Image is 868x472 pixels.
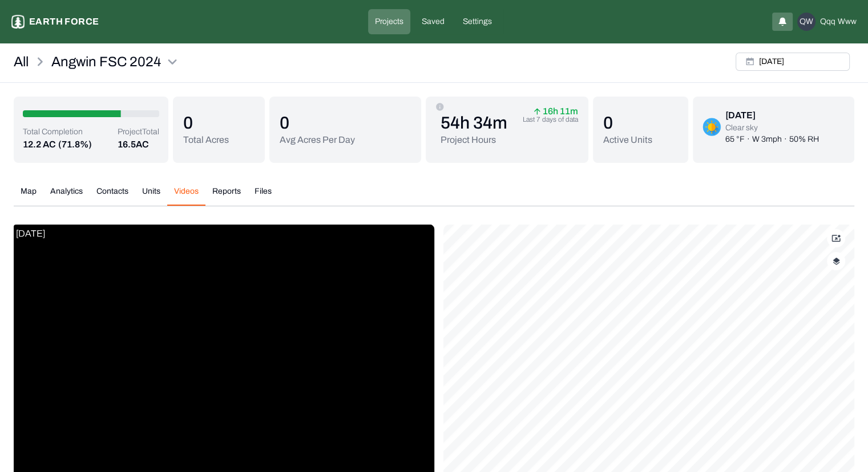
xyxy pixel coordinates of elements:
a: All [14,53,29,71]
button: QWqqqwww [797,13,857,31]
a: Settings [456,9,499,34]
button: Videos [167,186,205,206]
button: Reports [205,186,248,206]
p: 0 [280,113,355,133]
p: 16.5 AC [118,138,159,151]
p: 0 [603,113,652,133]
p: Total Acres [183,133,229,147]
div: [DATE] [725,109,819,122]
p: 65 °F [725,134,745,145]
span: www [838,16,857,27]
p: W 3mph [752,134,782,145]
p: Active Units [603,133,652,147]
button: 12.2 AC(71.8%) [23,138,92,151]
p: Earth force [29,15,99,29]
button: [DATE] [736,53,850,71]
p: 0 [183,113,229,133]
button: Map [14,186,43,206]
p: Projects [375,16,403,27]
p: Project Total [118,126,159,138]
button: Units [135,186,167,206]
img: clear-sky-DDUEQLQN.png [703,118,721,136]
p: 54h 34m [441,113,507,133]
div: QW [797,13,815,31]
p: [DATE] [14,225,47,243]
p: Saved [422,16,445,27]
a: Projects [368,9,410,34]
p: · [747,134,750,145]
p: Avg Acres Per Day [280,133,355,147]
img: arrow [534,108,540,115]
p: (71.8%) [58,138,92,151]
button: Files [248,186,278,206]
p: Project Hours [441,133,507,147]
p: Clear sky [725,122,819,134]
button: Analytics [43,186,90,206]
p: Last 7 days of data [523,115,578,124]
img: layerIcon [833,257,840,265]
p: 50% RH [789,134,819,145]
a: Saved [415,9,451,34]
p: · [784,134,787,145]
p: Settings [463,16,492,27]
span: qqq [820,16,835,27]
button: Contacts [90,186,135,206]
p: Angwin FSC 2024 [51,53,161,71]
img: earthforce-logo-white-uG4MPadI.svg [11,15,25,29]
p: 16h 11m [534,108,578,115]
p: 12.2 AC [23,138,56,151]
p: Total Completion [23,126,92,138]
